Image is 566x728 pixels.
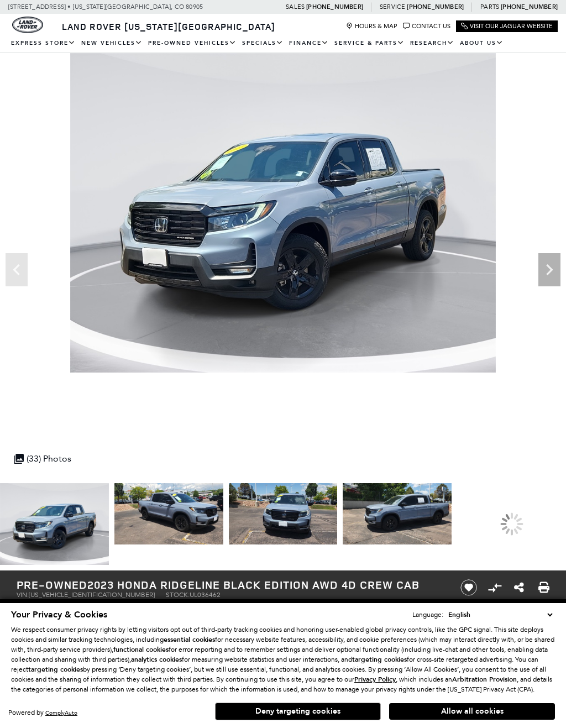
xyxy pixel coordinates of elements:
[461,23,553,30] a: Visit Our Jaguar Website
[12,17,43,33] a: land-rover
[389,703,555,720] button: Allow all cookies
[62,20,275,33] span: Land Rover [US_STATE][GEOGRAPHIC_DATA]
[354,675,396,683] a: Privacy Policy
[17,579,444,591] h1: 2023 Honda Ridgeline Black Edition AWD 4D Crew Cab
[55,20,282,33] a: Land Rover [US_STATE][GEOGRAPHIC_DATA]
[501,3,558,11] a: [PHONE_NUMBER]
[346,23,397,30] a: Hours & Map
[514,581,524,594] a: Share this Pre-Owned 2023 Honda Ridgeline Black Edition AWD 4D Crew Cab
[17,591,29,599] span: VIN:
[8,709,77,716] div: Powered by
[538,253,560,286] div: Next
[113,645,169,654] strong: functional cookies
[486,579,503,596] button: Compare vehicle
[457,579,481,596] button: Save vehicle
[78,34,145,53] a: New Vehicles
[8,448,77,469] div: (33) Photos
[457,34,506,53] a: About Us
[145,34,239,53] a: Pre-Owned Vehicles
[538,581,549,594] a: Print this Pre-Owned 2023 Honda Ridgeline Black Edition AWD 4D Crew Cab
[8,34,78,53] a: EXPRESS STORE
[45,709,77,716] a: ComplyAuto
[407,34,457,53] a: Research
[412,611,443,618] div: Language:
[28,665,83,674] strong: targeting cookies
[352,655,407,664] strong: targeting cookies
[215,703,381,720] button: Deny targeting cookies
[17,577,87,592] strong: Pre-Owned
[446,609,555,620] select: Language Select
[164,635,215,644] strong: essential cookies
[29,591,155,599] span: [US_VEHICLE_IDENTIFICATION_NUMBER]
[8,3,203,11] a: [STREET_ADDRESS] • [US_STATE][GEOGRAPHIC_DATA], CO 80905
[131,655,182,664] strong: analytics cookies
[11,625,555,694] p: We respect consumer privacy rights by letting visitors opt out of third-party tracking cookies an...
[114,483,223,544] img: Used 2023 Pacific Pewter Metallic Honda Black Edition image 2
[166,591,190,599] span: Stock:
[229,483,338,544] img: Used 2023 Pacific Pewter Metallic Honda Black Edition image 3
[12,17,43,33] img: Land Rover
[8,34,558,53] nav: Main Navigation
[190,591,221,599] span: UL036462
[354,675,396,684] u: Privacy Policy
[452,675,517,684] strong: Arbitration Provision
[239,34,286,53] a: Specials
[306,3,363,11] a: [PHONE_NUMBER]
[403,23,450,30] a: Contact Us
[407,3,464,11] a: [PHONE_NUMBER]
[332,34,407,53] a: Service & Parts
[343,483,452,544] img: Used 2023 Pacific Pewter Metallic Honda Black Edition image 4
[11,609,107,621] span: Your Privacy & Cookies
[286,34,332,53] a: Finance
